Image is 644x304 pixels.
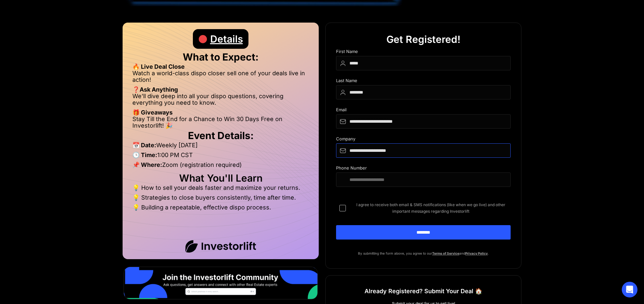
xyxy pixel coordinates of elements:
[132,63,185,70] strong: 🔥 Live Deal Close
[132,152,309,162] li: 1:00 PM CST
[364,285,482,297] h1: Already Registered? Submit Your Deal 🏠
[336,136,511,143] div: Company
[183,51,259,63] strong: What to Expect:
[336,78,511,85] div: Last Name
[188,130,254,141] strong: Event Details:
[132,161,162,168] strong: 📌 Where:
[622,282,637,297] div: Open Intercom Messenger
[132,109,173,116] strong: 🎁 Giveaways
[351,202,511,215] span: I agree to receive both email & SMS notifications (like when we go live) and other important mess...
[336,166,511,172] div: Phone Number
[132,86,178,93] strong: ❓Ask Anything
[132,70,309,86] li: Watch a world-class dispo closer sell one of your deals live in action!
[336,49,511,250] form: DIspo Day Main Form
[132,142,156,149] strong: 📅 Date:
[132,93,309,109] li: We’ll dive deep into all your dispo questions, covering everything you need to know.
[336,107,511,114] div: Email
[465,251,488,255] a: Privacy Policy
[386,29,461,49] div: Get Registered!
[132,175,309,181] h2: What You'll Learn
[132,142,309,152] li: Weekly [DATE]
[432,251,459,255] a: Terms of Service
[132,152,157,158] strong: 🕒 Time:
[132,194,309,204] li: 💡 Strategies to close buyers consistently, time after time.
[132,162,309,171] li: Zoom (registration required)
[336,49,511,56] div: First Name
[132,116,309,129] li: Stay Till the End for a Chance to Win 30 Days Free on Investorlift! 🎉
[132,185,309,194] li: 💡 How to sell your deals faster and maximize your returns.
[132,204,309,211] li: 💡 Building a repeatable, effective dispo process.
[336,250,511,257] p: By submitting the form above, you agree to our and .
[210,29,243,49] div: Details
